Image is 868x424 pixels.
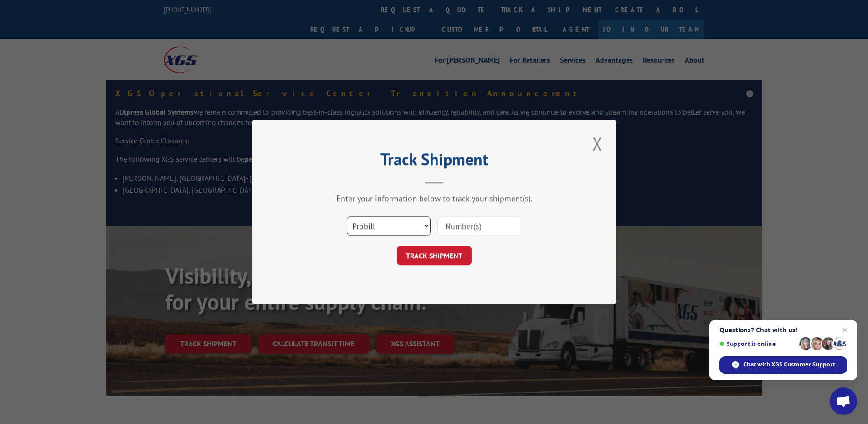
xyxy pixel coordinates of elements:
[437,216,521,236] input: Number(s)
[719,326,847,334] span: Questions? Chat with us!
[397,246,472,265] button: TRACK SHIPMENT
[719,340,796,347] span: Support is online
[830,387,857,415] a: Open chat
[743,361,835,369] span: Chat with XGS Customer Support
[719,356,847,374] span: Chat with XGS Customer Support
[298,193,571,204] div: Enter your information below to track your shipment(s).
[298,153,571,170] h2: Track Shipment
[590,131,605,156] button: Close modal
